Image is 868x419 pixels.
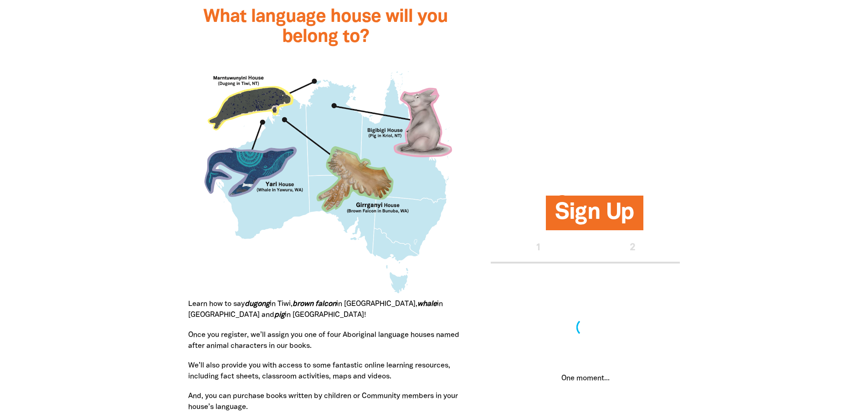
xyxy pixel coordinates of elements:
button: Stage 2 [586,234,680,264]
span: What language house will you belong to? [203,9,448,46]
p: One moment... [502,373,669,384]
strong: dugong [245,301,270,307]
strong: pig [274,312,285,318]
strong: whale [417,301,437,307]
button: Stage 1 [491,234,586,264]
p: Once you register, we’ll assign you one of four Aboriginal language houses named after animal cha... [188,330,464,352]
p: And, you can purchase books written by children or Community members in your house’s language. [188,391,464,413]
em: brown falcon [293,301,336,307]
span: Sign Up [555,203,634,231]
p: We’ll also provide you with access to some fantastic online learning resources, including fact sh... [188,360,464,382]
p: Learn how to say in Tiwi, in [GEOGRAPHIC_DATA], in [GEOGRAPHIC_DATA] and in [GEOGRAPHIC_DATA]! [188,299,464,321]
